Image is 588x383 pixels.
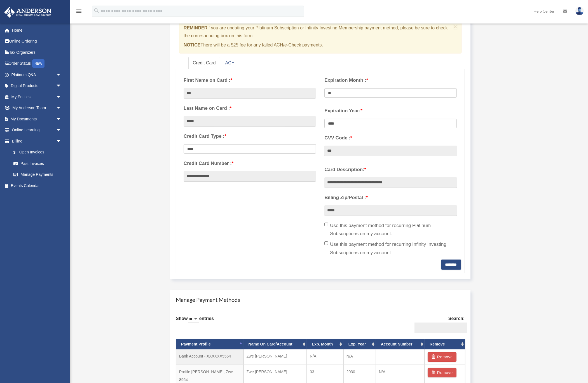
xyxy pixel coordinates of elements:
[428,368,456,377] button: Remove
[412,315,465,333] label: Search:
[454,24,457,29] button: Close
[176,349,243,365] td: Bank Account - XXXXXX5554
[76,10,82,15] a: menu
[8,147,70,158] a: $Open Invoices
[4,80,70,92] a: Digital Productsarrow_drop_down
[184,132,316,141] label: Credit Card Type :
[56,91,67,103] span: arrow_drop_down
[184,43,200,47] strong: NOTICE
[184,25,207,30] strong: REMINDER
[4,69,70,80] a: Platinum Q&Aarrow_drop_down
[575,7,584,15] img: User Pic
[324,241,328,245] input: Use this payment method for recurring Infinity Investing Subscriptions on my account.
[32,59,44,68] div: NEW
[184,159,316,168] label: Credit Card Number :
[8,158,70,169] a: Past Invoices
[4,36,70,47] a: Online Ordering
[324,240,457,257] label: Use this payment method for recurring Infinity Investing Subscriptions on my account.
[324,193,457,202] label: Billing Zip/Postal :
[76,8,82,15] i: menu
[4,102,70,114] a: My Anderson Teamarrow_drop_down
[184,41,451,49] p: There will be a $25 fee for any failed ACH/e-Check payments.
[176,339,243,349] th: Payment Profile: activate to sort column descending
[307,349,343,365] td: N/A
[324,221,457,238] label: Use this payment method for recurring Platinum Subscriptions on my account.
[56,125,67,136] span: arrow_drop_down
[428,352,456,362] button: Remove
[307,339,343,349] th: Exp. Month: activate to sort column ascending
[343,339,376,349] th: Exp. Year: activate to sort column ascending
[324,107,457,115] label: Expiration Year:
[184,76,316,85] label: First Name on Card :
[414,323,467,333] input: Search:
[8,169,67,180] a: Manage Payments
[324,76,457,85] label: Expiration Month :
[243,349,307,365] td: Zwe [PERSON_NAME]
[176,315,214,328] label: Show entries
[3,7,53,18] img: Anderson Advisors Platinum Portal
[343,349,376,365] td: N/A
[56,80,67,92] span: arrow_drop_down
[4,91,70,102] a: My Entitiesarrow_drop_down
[324,134,457,142] label: CVV Code :
[56,136,67,147] span: arrow_drop_down
[4,180,70,191] a: Events Calendar
[221,57,239,69] a: ACH
[324,165,457,174] label: Card Description:
[17,149,19,156] span: $
[4,113,70,125] a: My Documentsarrow_drop_down
[179,20,462,53] div: if you are updating your Platinum Subscription or Infinity Investing Membership payment method, p...
[4,47,70,58] a: Tax Organizers
[376,339,425,349] th: Account Number: activate to sort column ascending
[184,104,316,113] label: Last Name on Card :
[188,57,220,69] a: Credit Card
[4,136,70,147] a: Billingarrow_drop_down
[176,296,465,303] h4: Manage Payment Methods
[4,25,70,36] a: Home
[4,125,70,136] a: Online Learningarrow_drop_down
[93,8,100,14] i: search
[454,23,457,30] span: ×
[56,69,67,81] span: arrow_drop_down
[56,113,67,125] span: arrow_drop_down
[188,316,199,323] select: Showentries
[324,223,328,226] input: Use this payment method for recurring Platinum Subscriptions on my account.
[243,339,307,349] th: Name On Card/Account: activate to sort column ascending
[425,339,465,349] th: Remove: activate to sort column ascending
[4,58,70,69] a: Order StatusNEW
[56,102,67,114] span: arrow_drop_down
